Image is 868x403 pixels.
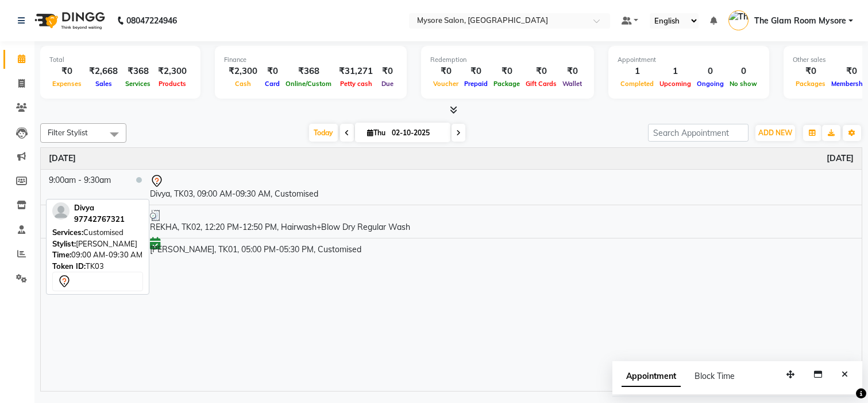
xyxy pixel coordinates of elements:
[52,250,71,259] span: Time:
[379,80,396,88] span: Due
[618,80,657,88] span: Completed
[83,228,124,237] span: Customised
[126,5,177,37] b: 08047224946
[657,80,694,88] span: Upcoming
[523,80,560,88] span: Gift Cards
[92,80,115,88] span: Sales
[153,65,191,78] div: ₹2,300
[49,65,84,78] div: ₹0
[74,214,125,225] div: 97742767321
[727,80,760,88] span: No show
[523,65,560,78] div: ₹0
[793,65,828,78] div: ₹0
[122,80,153,88] span: Services
[388,124,446,142] input: 2025-10-02
[52,261,143,272] div: TK03
[430,80,461,88] span: Voucher
[283,80,334,88] span: Online/Custom
[491,80,523,88] span: Package
[283,65,334,78] div: ₹368
[694,80,727,88] span: Ongoing
[334,65,377,78] div: ₹31,271
[41,148,862,170] th: October 2, 2025
[754,15,846,27] span: The Glam Room Mysore
[377,65,398,78] div: ₹0
[142,238,862,260] td: [PERSON_NAME], TK01, 05:00 PM-05:30 PM, Customised
[52,249,143,261] div: 09:00 AM-09:30 AM
[727,65,760,78] div: 0
[52,238,143,250] div: [PERSON_NAME]
[827,152,854,165] a: October 2, 2025
[364,128,388,137] span: Thu
[49,55,191,65] div: Total
[430,55,585,65] div: Redemption
[52,202,70,220] img: profile
[262,65,283,78] div: ₹0
[560,80,585,88] span: Wallet
[29,5,108,37] img: logo
[491,65,523,78] div: ₹0
[695,371,735,381] span: Block Time
[52,261,86,271] span: Token ID:
[309,124,338,142] span: Today
[836,366,853,384] button: Close
[49,152,76,165] a: October 2, 2025
[337,80,375,88] span: Petty cash
[461,80,491,88] span: Prepaid
[728,10,749,30] img: The Glam Room Mysore
[84,65,122,78] div: ₹2,668
[52,228,83,237] span: Services:
[142,169,862,205] td: Divya, TK03, 09:00 AM-09:30 AM, Customised
[618,65,657,78] div: 1
[224,65,262,78] div: ₹2,300
[224,55,398,65] div: Finance
[41,238,128,260] td: 5:00pm - 5:30pm
[657,65,694,78] div: 1
[618,55,760,65] div: Appointment
[461,65,491,78] div: ₹0
[49,80,84,88] span: Expenses
[560,65,585,78] div: ₹0
[755,125,795,141] button: ADD NEW
[622,366,681,387] span: Appointment
[648,124,749,142] input: Search Appointment
[430,65,461,78] div: ₹0
[48,128,88,137] span: Filter Stylist
[758,128,792,137] span: ADD NEW
[156,80,189,88] span: Products
[262,80,283,88] span: Card
[41,169,128,205] td: 9:00am - 9:30am
[41,205,128,238] td: 12:20pm - 12:50pm
[122,65,153,78] div: ₹368
[232,80,254,88] span: Cash
[142,205,862,238] td: REKHA, TK02, 12:20 PM-12:50 PM, Hairwash+Blow Dry Regular Wash
[694,65,727,78] div: 0
[74,203,94,212] span: Divya
[793,80,828,88] span: Packages
[52,239,76,248] span: Stylist:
